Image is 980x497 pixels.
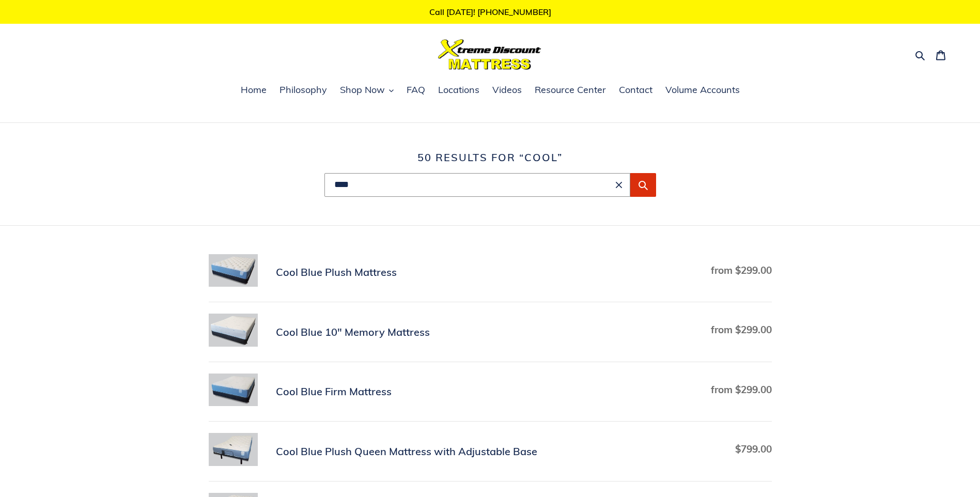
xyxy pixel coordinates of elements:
span: Home [241,84,267,96]
span: Contact [619,84,652,96]
a: FAQ [401,83,430,98]
a: Resource Center [530,83,611,98]
button: Clear search term [613,179,625,191]
button: Submit [630,173,656,197]
a: Locations [433,83,485,98]
span: Resource Center [535,84,606,96]
a: Cool Blue Firm Mattress [209,374,772,410]
a: Volume Accounts [660,83,745,98]
span: Videos [492,84,522,96]
a: Home [236,83,272,98]
img: Xtreme Discount Mattress [438,39,541,70]
a: Cool Blue Plush Mattress [209,254,772,291]
a: Philosophy [274,83,332,98]
span: Volume Accounts [665,84,740,96]
input: Search [324,173,630,197]
a: Cool Blue 10" Memory Mattress [209,314,772,350]
a: Contact [614,83,658,98]
span: Locations [438,84,479,96]
span: Philosophy [279,84,327,96]
button: Shop Now [335,83,399,98]
span: Shop Now [340,84,385,96]
span: FAQ [407,84,425,96]
a: Videos [487,83,527,98]
a: Cool Blue Plush Queen Mattress with Adjustable Base [209,433,772,470]
h1: 50 results for “cool” [209,151,772,164]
